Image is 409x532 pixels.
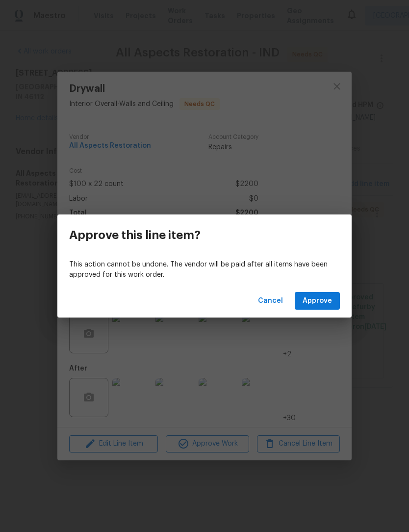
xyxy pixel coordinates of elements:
[258,295,283,307] span: Cancel
[303,295,332,307] span: Approve
[69,228,201,242] h3: Approve this line item?
[295,292,340,310] button: Approve
[254,292,287,310] button: Cancel
[69,260,340,280] p: This action cannot be undone. The vendor will be paid after all items have been approved for this...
